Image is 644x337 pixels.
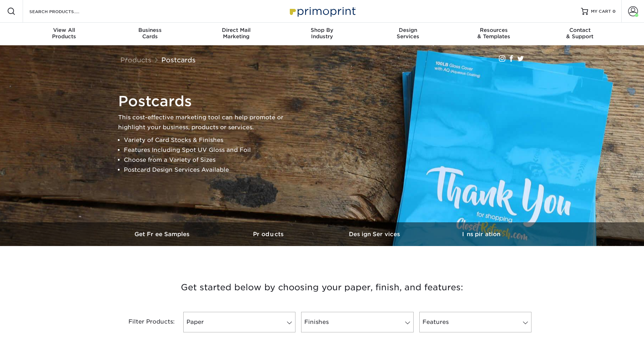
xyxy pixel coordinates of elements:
a: BusinessCards [107,23,193,45]
div: Products [21,27,107,40]
input: SEARCH PRODUCTS..... [29,7,98,16]
p: This cost-effective marketing tool can help promote or highlight your business, products or servi... [118,113,295,132]
li: Choose from a Variety of Sizes [124,155,295,165]
a: DesignServices [365,23,451,45]
span: Design [365,27,451,33]
img: Primoprint [287,4,357,19]
a: Direct MailMarketing [193,23,279,45]
span: View All [21,27,107,33]
li: Postcard Design Services Available [124,165,295,175]
div: Services [365,27,451,40]
a: Resources& Templates [451,23,537,45]
li: Features Including Spot UV Gloss and Foil [124,145,295,155]
span: Resources [451,27,537,33]
h3: Design Services [322,231,428,238]
a: Contact& Support [537,23,623,45]
div: Industry [279,27,365,40]
a: Design Services [322,222,428,246]
a: Postcards [161,56,196,64]
div: Marketing [193,27,279,40]
li: Variety of Card Stocks & Finishes [124,135,295,145]
h1: Postcards [118,93,295,110]
a: Products [216,222,322,246]
h3: Get started below by choosing your paper, finish, and features: [115,272,529,303]
h3: Inspiration [428,231,534,238]
a: Get Free Samples [110,222,216,246]
div: Cards [107,27,193,40]
div: Filter Products: [110,312,180,332]
a: Inspiration [428,222,534,246]
h3: Get Free Samples [110,231,216,238]
span: MY CART [591,8,611,15]
span: Contact [537,27,623,33]
span: Shop By [279,27,365,33]
a: Shop ByIndustry [279,23,365,45]
a: Paper [183,312,295,332]
span: Business [107,27,193,33]
a: Finishes [301,312,413,332]
a: View AllProducts [21,23,107,45]
span: Direct Mail [193,27,279,33]
div: & Templates [451,27,537,40]
a: Features [419,312,531,332]
a: Products [120,56,151,64]
h3: Products [216,231,322,238]
span: 0 [613,9,616,14]
div: & Support [537,27,623,40]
